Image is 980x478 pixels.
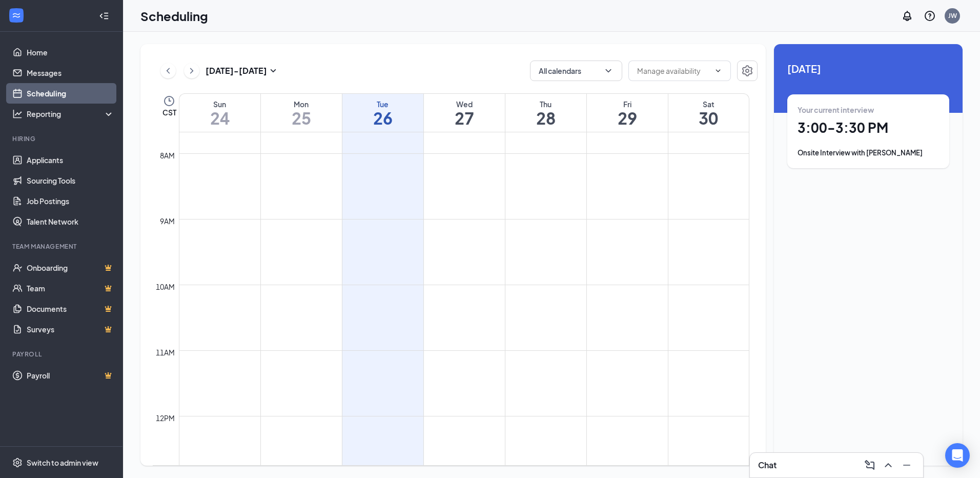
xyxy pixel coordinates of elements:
svg: ChevronUp [882,459,894,471]
span: CST [162,107,176,117]
a: Messages [27,63,114,83]
div: Sat [668,99,749,109]
h1: 27 [424,109,505,127]
div: Reporting [27,109,115,119]
h1: 3:00 - 3:30 PM [798,119,939,136]
a: August 29, 2025 [587,94,668,132]
a: August 25, 2025 [261,94,342,132]
svg: Notifications [901,10,913,22]
a: August 26, 2025 [342,94,423,132]
div: Mon [261,99,342,109]
h3: [DATE] - [DATE] [206,65,267,76]
svg: QuestionInfo [924,10,936,22]
a: Scheduling [27,83,114,104]
svg: Clock [163,95,175,107]
h1: 30 [668,109,749,127]
a: Sourcing Tools [27,170,114,191]
svg: Settings [12,457,23,468]
div: 10am [154,281,177,292]
svg: ChevronDown [714,67,722,75]
h1: 28 [505,109,586,127]
span: [DATE] [787,61,949,76]
div: Open Intercom Messenger [945,443,970,468]
a: August 27, 2025 [424,94,505,132]
div: Your current interview [798,105,939,115]
div: Thu [505,99,586,109]
a: August 30, 2025 [668,94,749,132]
div: Payroll [12,350,112,358]
div: Fri [587,99,668,109]
div: Wed [424,99,505,109]
div: Onsite Interview with [PERSON_NAME] [798,148,939,158]
button: ChevronLeft [160,63,176,78]
a: SurveysCrown [27,319,114,340]
button: All calendarsChevronDown [530,61,622,81]
div: 9am [158,215,177,227]
button: ChevronUp [880,457,896,473]
a: Home [27,42,114,63]
svg: ChevronDown [603,66,614,76]
svg: WorkstreamLogo [11,10,22,21]
h1: 29 [587,109,668,127]
svg: ComposeMessage [864,459,876,471]
svg: Settings [741,65,753,77]
div: Sun [179,99,260,109]
div: Switch to admin view [27,457,98,468]
svg: ChevronLeft [163,65,173,77]
a: Applicants [27,150,114,170]
svg: Collapse [99,11,109,21]
div: Hiring [12,134,112,143]
svg: SmallChevronDown [267,65,279,77]
a: August 24, 2025 [179,94,260,132]
div: JW [948,11,957,20]
div: Tue [342,99,423,109]
a: OnboardingCrown [27,257,114,278]
button: Minimize [899,457,915,473]
button: Settings [737,61,758,81]
button: ChevronRight [184,63,199,78]
h1: 26 [342,109,423,127]
div: 8am [158,150,177,161]
div: 11am [154,347,177,358]
a: Talent Network [27,211,114,232]
a: TeamCrown [27,278,114,298]
h1: Scheduling [140,7,208,25]
div: 12pm [154,412,177,424]
div: Team Management [12,242,112,251]
a: PayrollCrown [27,365,114,386]
a: August 28, 2025 [505,94,586,132]
svg: Minimize [901,459,913,471]
a: DocumentsCrown [27,298,114,319]
a: Job Postings [27,191,114,211]
h1: 24 [179,109,260,127]
button: ComposeMessage [862,457,878,473]
svg: ChevronRight [187,65,197,77]
svg: Analysis [12,109,23,119]
h3: Chat [758,460,777,471]
h1: 25 [261,109,342,127]
input: Manage availability [637,65,710,76]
